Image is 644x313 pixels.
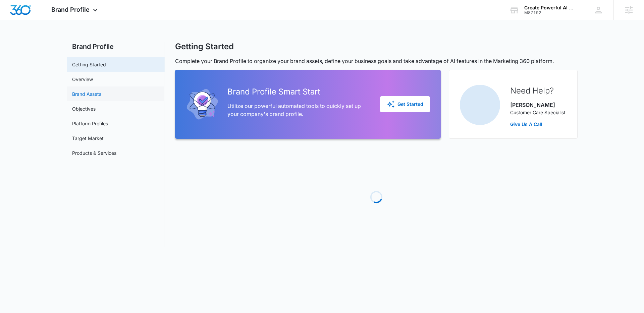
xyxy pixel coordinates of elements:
h2: Brand Profile [67,42,164,52]
a: Products & Services [72,149,116,156]
a: Getting Started [72,61,106,68]
span: Brand Profile [51,6,90,13]
img: Nathan Hoover [460,85,500,125]
div: account id [524,10,573,15]
p: Complete your Brand Profile to organize your brand assets, define your business goals and take ad... [175,57,578,65]
button: Get Started [380,96,430,112]
p: Utilize our powerful automated tools to quickly set up your company's brand profile. [227,102,369,118]
a: Give Us A Call [510,121,566,128]
a: Platform Profiles [72,120,108,127]
h2: Brand Profile Smart Start [227,86,369,98]
h1: Getting Started [175,42,234,52]
div: account name [524,5,573,10]
a: Objectives [72,105,96,112]
h2: Need Help? [510,85,566,97]
p: [PERSON_NAME] [510,101,566,109]
a: Brand Assets [72,90,101,98]
div: Get Started [387,100,423,108]
a: Target Market [72,135,104,142]
a: Overview [72,76,93,83]
p: Customer Care Specialist [510,109,566,116]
